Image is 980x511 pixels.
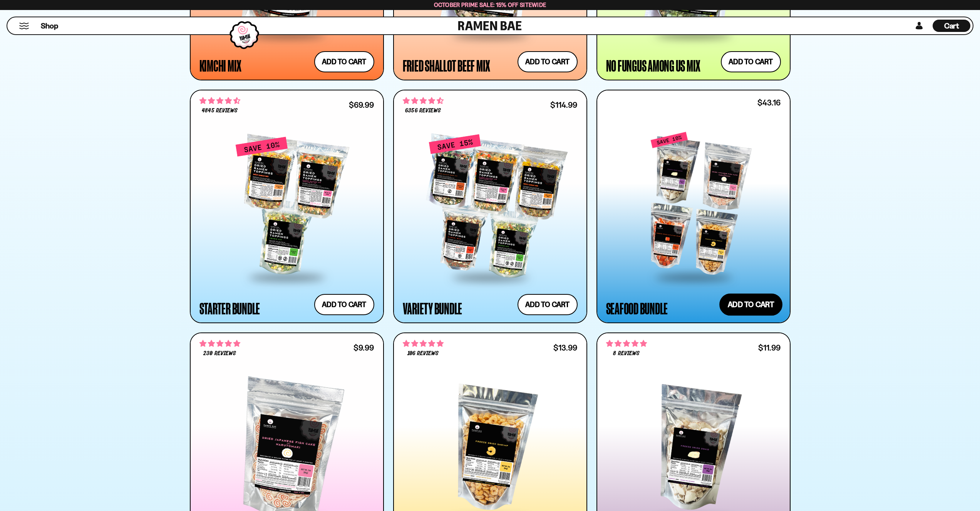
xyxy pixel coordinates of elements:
div: $13.99 [553,344,577,351]
a: $43.16 Seafood Bundle Add to cart [596,90,791,323]
span: 4845 reviews [202,108,237,114]
div: Seafood Bundle [606,301,668,315]
a: 4.71 stars 4845 reviews $69.99 Starter Bundle Add to cart [190,90,384,323]
button: Add to cart [314,51,374,72]
span: October Prime Sale: 15% off Sitewide [434,1,546,8]
span: 4.91 stars [403,339,444,349]
a: Shop [41,20,58,32]
span: 6356 reviews [405,108,441,114]
button: Add to cart [518,51,578,72]
span: Cart [944,21,959,30]
span: 4.63 stars [403,96,444,106]
span: 8 reviews [613,351,639,357]
span: 230 reviews [203,351,236,357]
div: Starter Bundle [199,301,260,315]
div: $11.99 [758,344,781,351]
div: $43.16 [757,99,781,106]
div: No Fungus Among Us Mix [606,58,701,72]
div: Cart [933,17,970,34]
div: $9.99 [353,344,374,351]
div: $114.99 [550,101,577,109]
div: Fried Shallot Beef Mix [403,58,491,72]
a: 4.63 stars 6356 reviews $114.99 Variety Bundle Add to cart [393,90,587,323]
button: Add to cart [719,293,782,316]
div: Variety Bundle [403,301,462,315]
span: 106 reviews [407,351,439,357]
button: Add to cart [721,51,781,72]
span: 4.71 stars [199,96,240,106]
span: 4.75 stars [606,339,647,349]
span: 4.77 stars [199,339,240,349]
div: Kimchi Mix [199,58,242,72]
button: Add to cart [314,294,374,315]
button: Add to cart [518,294,578,315]
button: Mobile Menu Trigger [19,23,29,29]
div: $69.99 [349,101,374,109]
span: Shop [41,21,58,31]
